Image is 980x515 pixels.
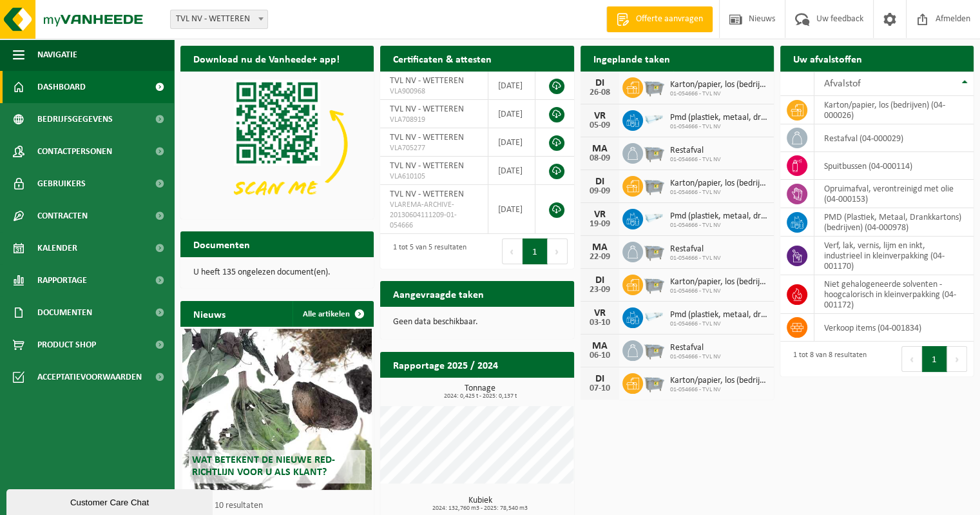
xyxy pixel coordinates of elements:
div: 09-09 [587,187,613,196]
button: 1 [523,238,548,264]
span: 01-054666 - TVL NV [670,156,721,164]
div: VR [587,308,613,318]
div: DI [587,78,613,88]
div: DI [587,374,613,384]
span: Karton/papier, los (bedrijven) [670,277,767,287]
span: Dashboard [37,71,86,103]
span: Wat betekent de nieuwe RED-richtlijn voor u als klant? [192,455,335,478]
h2: Download nu de Vanheede+ app! [180,46,352,71]
span: Offerte aanvragen [633,13,706,26]
span: VLA900968 [390,86,477,97]
h3: Tonnage [387,384,573,400]
span: TVL NV - WETTEREN [390,76,464,86]
button: 1 [922,346,947,372]
span: Contracten [37,200,88,232]
span: Pmd (plastiek, metaal, drankkartons) (bedrijven) [670,310,767,320]
span: Gebruikers [37,168,86,200]
p: U heeft 135 ongelezen document(en). [193,268,361,277]
img: LP-SK-00120-HPE-11 [643,306,665,327]
button: Next [947,346,967,372]
span: TVL NV - WETTEREN [171,10,267,28]
span: VLA705277 [390,143,477,153]
div: 1 tot 5 van 5 resultaten [387,237,466,266]
p: 1 van 10 resultaten [193,501,367,510]
h2: Certificaten & attesten [380,46,504,71]
td: spuitbussen (04-000114) [814,152,974,180]
p: Geen data beschikbaar. [393,318,561,327]
td: opruimafval, verontreinigd met olie (04-000153) [814,180,974,208]
span: Restafval [670,146,721,156]
div: 22-09 [587,253,613,262]
button: Previous [502,238,523,264]
div: DI [587,177,613,187]
img: Download de VHEPlus App [180,72,374,217]
button: Next [548,238,568,264]
div: 23-09 [587,286,613,295]
span: TVL NV - WETTEREN [390,189,464,199]
div: 1 tot 8 van 8 resultaten [787,345,867,373]
td: [DATE] [488,100,536,128]
h2: Ingeplande taken [581,46,683,71]
td: verkoop items (04-001834) [814,314,974,342]
img: LP-SK-00120-HPE-11 [643,207,665,229]
span: Karton/papier, los (bedrijven) [670,179,767,189]
span: TVL NV - WETTEREN [390,133,464,142]
div: MA [587,144,613,154]
span: Rapportage [37,264,87,296]
span: TVL NV - WETTEREN [390,104,464,114]
span: 01-054666 - TVL NV [670,353,721,361]
img: WB-2500-GAL-GY-01 [643,371,665,393]
div: 26-08 [587,88,613,97]
img: WB-2500-GAL-GY-01 [643,273,665,295]
div: 05-09 [587,121,613,130]
td: PMD (Plastiek, Metaal, Drankkartons) (bedrijven) (04-000978) [814,208,974,237]
span: Kalender [37,232,77,264]
img: WB-2500-GAL-GY-01 [643,174,665,196]
img: WB-2500-GAL-GY-01 [643,75,665,97]
span: 01-054666 - TVL NV [670,320,767,328]
span: 2024: 132,760 m3 - 2025: 78,540 m3 [387,505,573,512]
span: Pmd (plastiek, metaal, drankkartons) (bedrijven) [670,211,767,222]
span: VLA610105 [390,171,477,182]
span: Navigatie [37,39,77,71]
h2: Aangevraagde taken [380,281,497,306]
div: 08-09 [587,154,613,163]
div: DI [587,275,613,286]
h2: Uw afvalstoffen [780,46,875,71]
h3: Kubiek [387,496,573,512]
span: Product Shop [37,329,96,361]
span: Karton/papier, los (bedrijven) [670,80,767,90]
button: Previous [901,346,922,372]
span: Acceptatievoorwaarden [37,361,142,393]
span: 01-054666 - TVL NV [670,90,767,98]
span: 01-054666 - TVL NV [670,189,767,197]
div: 19-09 [587,220,613,229]
span: 01-054666 - TVL NV [670,123,767,131]
span: Restafval [670,343,721,353]
td: [DATE] [488,128,536,157]
span: VLAREMA-ARCHIVE-20130604111209-01-054666 [390,200,477,231]
td: niet gehalogeneerde solventen - hoogcalorisch in kleinverpakking (04-001172) [814,275,974,314]
div: 03-10 [587,318,613,327]
span: Afvalstof [824,79,861,89]
td: [DATE] [488,185,536,234]
a: Bekijk rapportage [478,377,573,403]
td: verf, lak, vernis, lijm en inkt, industrieel in kleinverpakking (04-001170) [814,237,974,275]
span: Karton/papier, los (bedrijven) [670,376,767,386]
div: 06-10 [587,351,613,360]
div: 07-10 [587,384,613,393]
iframe: chat widget [6,487,215,515]
span: Contactpersonen [37,135,112,168]
span: TVL NV - WETTEREN [170,10,268,29]
span: Pmd (plastiek, metaal, drankkartons) (bedrijven) [670,113,767,123]
h2: Rapportage 2025 / 2024 [380,352,511,377]
span: 01-054666 - TVL NV [670,386,767,394]
span: 01-054666 - TVL NV [670,222,767,229]
img: WB-2500-GAL-GY-01 [643,240,665,262]
span: TVL NV - WETTEREN [390,161,464,171]
a: Offerte aanvragen [606,6,713,32]
img: WB-2500-GAL-GY-01 [643,338,665,360]
a: Wat betekent de nieuwe RED-richtlijn voor u als klant? [182,329,372,490]
div: MA [587,341,613,351]
span: Bedrijfsgegevens [37,103,113,135]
